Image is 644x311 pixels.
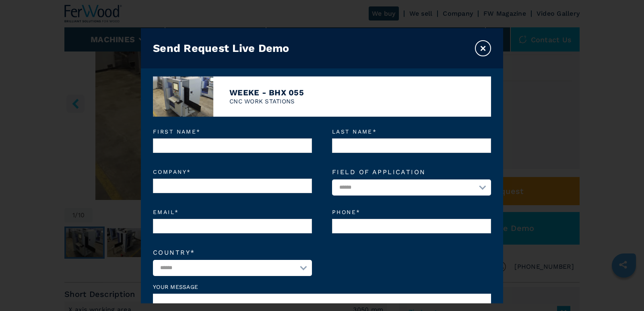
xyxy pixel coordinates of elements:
h3: Send Request Live Demo [153,42,289,55]
input: Email* [153,219,312,233]
em: First name [153,129,312,134]
h4: WEEKE - BHX 055 [229,88,304,97]
input: Last name* [332,138,491,153]
input: Phone* [332,219,491,233]
em: Email [153,209,312,215]
label: Country [153,249,312,256]
button: × [475,40,491,56]
label: Your message [153,284,491,290]
p: CNC WORK STATIONS [229,97,304,106]
em: Last name [332,129,491,134]
em: Phone [332,209,491,215]
em: Company [153,169,312,175]
label: Field of application [332,169,491,175]
input: Company* [153,179,312,193]
img: image [153,76,213,117]
input: First name* [153,138,312,153]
